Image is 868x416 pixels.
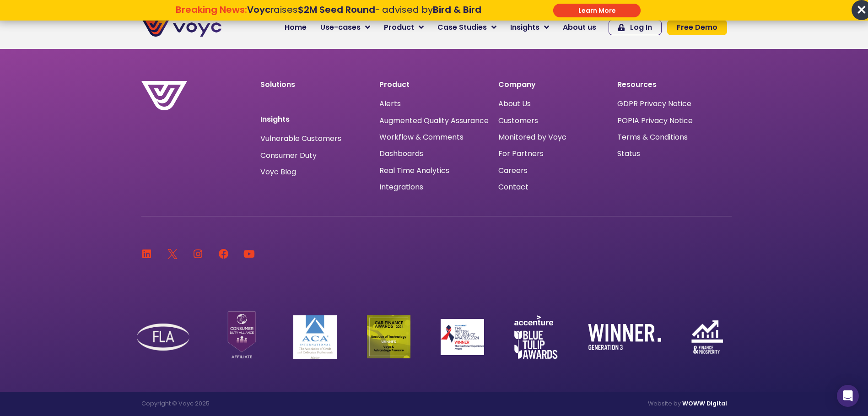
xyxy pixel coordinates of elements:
span: Case Studies [437,22,487,33]
p: Company [498,81,608,88]
p: Insights [260,116,370,123]
a: Vulnerable Customers [260,135,341,142]
p: Product [379,81,489,88]
strong: Bird & Bird [433,3,481,16]
a: Augmented Quality Assurance [379,116,489,125]
a: Free Demo [667,20,727,35]
span: Home [285,22,307,33]
a: About us [556,18,603,37]
a: Solutions [260,79,295,90]
img: accenture-blue-tulip-awards [514,315,558,359]
img: voyc-full-logo [141,18,221,37]
a: WOWW Digital [682,400,727,407]
img: finance-and-prosperity [691,320,723,354]
div: Submit [553,4,641,17]
p: Copyright © Voyc 2025 [141,401,430,407]
strong: $2M Seed Round [298,3,375,16]
p: Resources [617,81,727,88]
a: Privacy Policy [189,190,232,200]
img: winner-generation [588,324,661,350]
span: Use-cases [320,22,361,33]
img: Car Finance Winner logo [367,315,410,358]
a: Home [278,18,313,37]
a: Log In [609,20,662,35]
img: ACA [293,315,337,359]
a: Use-cases [313,18,377,37]
span: Job title [121,74,152,85]
span: Log In [630,24,652,31]
a: Product [377,18,431,37]
span: About us [563,22,596,33]
a: Insights [503,18,556,37]
a: Case Studies [431,18,503,37]
span: Free Demo [677,24,717,31]
span: raises - advised by [247,3,481,16]
img: FLA Logo [137,324,189,351]
strong: Voyc [247,3,270,16]
span: Insights [510,22,539,33]
span: Product [384,22,414,33]
p: Website by [439,401,727,407]
a: Consumer Duty [260,152,317,159]
strong: Breaking News: [176,3,247,16]
span: Phone [121,37,144,47]
div: Breaking News: Voyc raises $2M Seed Round - advised by Bird & Bird [129,4,527,26]
div: Open Intercom Messenger [837,385,859,407]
